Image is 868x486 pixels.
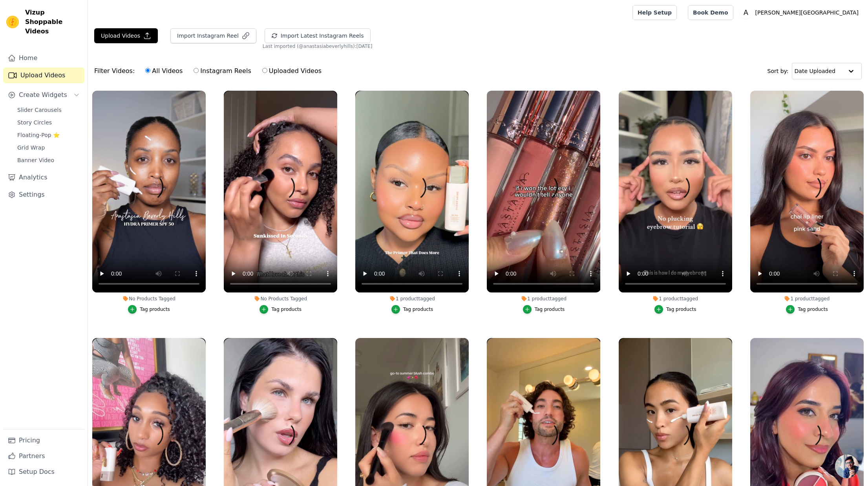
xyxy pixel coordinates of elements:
div: 1 product tagged [619,296,732,302]
a: Banner Video [13,155,84,166]
a: Grid Wrap [13,142,84,153]
span: Vizup Shoppable Videos [25,8,81,36]
a: Analytics [3,170,84,185]
span: Floating-Pop ⭐ [17,131,60,139]
span: Banner Video [17,156,54,164]
div: No Products Tagged [224,296,337,302]
div: Tag products [140,306,170,312]
a: Partners [3,448,84,464]
div: Tag products [798,306,828,312]
div: Tag products [403,306,433,312]
input: Uploaded Videos [262,68,267,73]
div: 1 product tagged [487,296,600,302]
button: Tag products [523,305,565,314]
button: Tag products [259,305,302,314]
button: Create Widgets [3,87,84,103]
div: 1 product tagged [355,296,469,302]
img: Vizup [6,16,19,28]
div: Tag products [271,306,302,312]
a: Help Setup [632,5,677,20]
a: Slider Carousels [13,104,84,115]
text: A [744,9,748,16]
div: 1 product tagged [750,296,864,302]
span: Last imported (@ anastasiabeverlyhills ): [DATE] [263,43,373,49]
a: Setup Docs [3,464,84,480]
p: [PERSON_NAME][GEOGRAPHIC_DATA] [752,5,862,20]
a: Floating-Pop ⭐ [13,130,84,141]
button: Tag products [128,305,170,314]
a: Book Demo [688,5,733,20]
button: Tag products [654,305,696,314]
button: Upload Videos [94,28,158,43]
a: Upload Videos [3,68,84,83]
a: Open chat [835,455,859,478]
input: All Videos [145,68,150,73]
label: Instagram Reels [193,66,251,76]
a: Story Circles [13,117,84,128]
button: A [PERSON_NAME][GEOGRAPHIC_DATA] [740,5,862,20]
button: Import Instagram Reel [170,28,256,43]
button: Tag products [786,305,828,314]
button: Import Latest Instagram Reels [265,28,371,43]
div: No Products Tagged [92,296,206,302]
a: Pricing [3,433,84,448]
a: Settings [3,187,84,203]
span: Story Circles [17,119,52,126]
button: Tag products [391,305,433,314]
div: Tag products [535,306,565,312]
span: Create Widgets [19,90,67,100]
span: Slider Carousels [17,106,62,114]
span: Grid Wrap [17,144,45,152]
label: All Videos [145,66,183,76]
div: Tag products [666,306,696,312]
div: Sort by: [767,63,862,79]
div: Filter Videos: [94,62,326,80]
label: Uploaded Videos [262,66,322,76]
input: Instagram Reels [194,68,199,73]
a: Home [3,50,84,66]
